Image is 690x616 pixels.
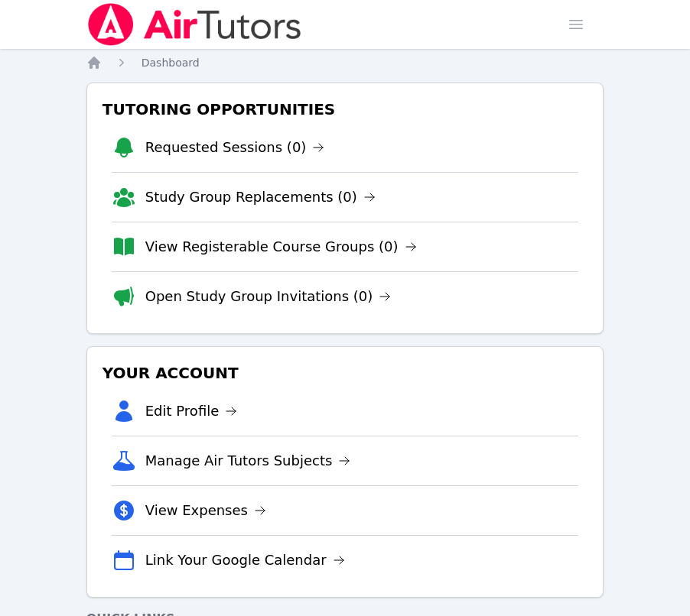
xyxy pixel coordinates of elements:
[145,186,376,208] a: Study Group Replacements (0)
[145,286,392,307] a: Open Study Group Invitations (0)
[145,400,238,422] a: Edit Profile
[145,550,345,571] a: Link Your Google Calendar
[86,55,604,70] nav: Breadcrumb
[145,500,266,521] a: View Expenses
[142,55,200,70] a: Dashboard
[86,3,303,46] img: Air Tutors
[145,137,325,158] a: Requested Sessions (0)
[99,359,591,387] h3: Your Account
[142,57,200,69] span: Dashboard
[145,450,351,472] a: Manage Air Tutors Subjects
[145,236,417,258] a: View Registerable Course Groups (0)
[99,96,591,123] h3: Tutoring Opportunities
